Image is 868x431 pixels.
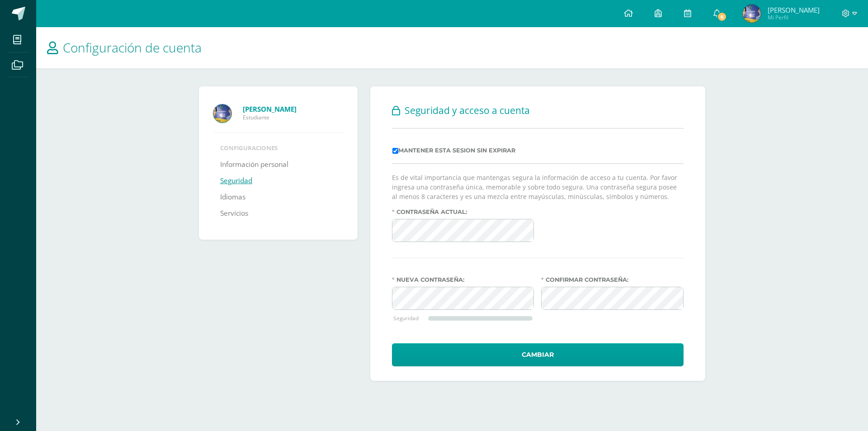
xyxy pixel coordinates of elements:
[768,5,820,14] span: [PERSON_NAME]
[768,14,820,21] span: Mi Perfil
[392,208,534,215] label: Contraseña actual:
[243,104,343,114] a: [PERSON_NAME]
[541,276,684,283] label: Confirmar contraseña:
[220,205,248,222] a: Servicios
[392,147,515,154] label: Mantener esta sesion sin expirar
[392,276,534,283] label: Nueva contraseña:
[213,104,231,123] img: Profile picture of Javier Alejandro Lobos Mijangos
[717,12,727,22] span: 6
[243,114,343,121] span: Estudiante
[63,39,202,56] span: Configuración de cuenta
[220,189,245,205] a: Idiomas
[393,314,428,322] div: Seguridad
[220,144,336,152] li: Configuraciones
[220,156,288,173] a: Información personal
[743,5,761,23] img: 1b94868c2fb4f6c996ec507560c9af05.png
[392,148,398,154] input: Mantener esta sesion sin expirar
[220,173,252,189] a: Seguridad
[405,104,530,117] span: Seguridad y acceso a cuenta
[392,173,684,201] p: Es de vital importancia que mantengas segura la información de acceso a tu cuenta. Por favor ingr...
[392,343,684,366] button: Cambiar
[243,104,297,114] strong: [PERSON_NAME]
